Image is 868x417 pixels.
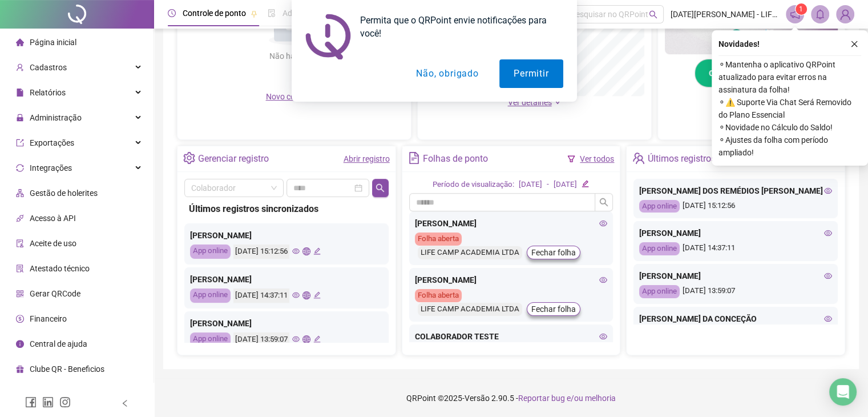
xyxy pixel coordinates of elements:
span: edit [313,291,321,299]
button: Não, obrigado [402,59,492,88]
div: Folha aberta [415,232,462,246]
span: Atestado técnico [30,264,90,273]
span: eye [292,247,300,255]
a: Abrir registro [344,154,390,163]
span: Ver detalhes [508,98,552,107]
div: Período de visualização: [433,179,514,191]
span: Exportações [30,138,74,147]
span: eye [292,335,300,343]
img: notification icon [305,14,351,59]
span: Fechar folha [531,303,576,315]
div: App online [190,244,231,259]
div: [PERSON_NAME] [415,217,608,230]
a: Ver todos [580,154,614,163]
span: Clube QR - Beneficios [30,364,104,374]
span: Aceite de uso [30,239,76,248]
div: [DATE] 14:37:11 [639,242,832,255]
span: Versão [465,394,490,403]
div: Últimos registros sincronizados [648,149,774,169]
div: App online [639,242,680,255]
div: [PERSON_NAME] DOS REMÉDIOS [PERSON_NAME] [639,185,832,197]
div: [DATE] 13:59:07 [233,332,289,347]
span: dollar [16,315,24,323]
span: Gestão de holerites [30,189,98,198]
button: Fechar folha [527,302,580,316]
div: App online [639,200,680,213]
button: Fechar folha [527,246,580,259]
a: Ver detalhes down [508,98,562,107]
span: edit [582,180,589,187]
div: Gerenciar registro [198,149,269,169]
div: [PERSON_NAME] DA CONCEÇÃO [639,312,832,325]
span: instagram [59,396,71,408]
span: eye [824,187,832,195]
div: Folha aberta [415,289,462,302]
span: ⚬ Ajustes da folha com período ampliado! [718,134,861,159]
div: LIFE CAMP ACADEMIA LTDA [418,303,522,316]
div: LIFE CAMP ACADEMIA LTDA [418,246,522,259]
span: edit [313,247,321,255]
span: eye [824,272,832,280]
span: gift [16,365,24,373]
span: Administração [30,113,82,122]
span: down [554,98,562,106]
span: eye [599,332,607,340]
div: [PERSON_NAME] [190,273,383,286]
span: Financeiro [30,314,67,323]
div: [DATE] 15:12:56 [233,244,289,259]
div: App online [190,288,231,303]
span: facebook [25,396,37,408]
div: [PERSON_NAME] [639,227,832,239]
div: Permita que o QRPoint envie notificações para você! [351,14,563,40]
span: sync [16,164,24,172]
span: lock [16,114,24,122]
div: App online [639,285,680,298]
div: App online [190,332,231,347]
span: export [16,139,24,147]
span: file-text [408,152,420,164]
span: ⚬ Novidade no Cálculo do Saldo! [718,121,861,134]
span: apartment [16,189,24,197]
span: search [599,198,608,207]
span: ⚬ ⚠️ Suporte Via Chat Será Removido do Plano Essencial [718,96,861,121]
div: Open Intercom Messenger [829,378,857,406]
span: api [16,214,24,222]
div: Folhas de ponto [423,149,488,169]
span: eye [599,219,607,227]
span: eye [599,276,607,284]
span: Integrações [30,163,72,173]
span: qrcode [16,290,24,298]
span: global [302,247,310,255]
span: global [302,335,310,343]
span: Fechar folha [531,246,576,259]
span: Acesso à API [30,214,76,223]
span: Gerar QRCode [30,289,80,298]
span: eye [292,291,300,299]
button: Permitir [499,59,563,88]
span: eye [824,315,832,323]
div: [DATE] 13:59:07 [639,285,832,298]
div: COLABORADOR TESTE [415,330,608,343]
span: audit [16,239,24,247]
div: [PERSON_NAME] [415,274,608,286]
span: setting [183,152,195,164]
span: filter [567,155,575,163]
div: [PERSON_NAME] [190,229,383,242]
span: team [632,152,644,164]
div: [DATE] [519,179,542,191]
span: Reportar bug e/ou melhoria [518,394,616,403]
div: - [547,179,549,191]
div: [DATE] [554,179,577,191]
span: global [302,291,310,299]
div: [DATE] 15:12:56 [639,200,832,213]
div: [PERSON_NAME] [190,317,383,330]
span: eye [824,229,832,237]
span: info-circle [16,340,24,348]
span: solution [16,264,24,272]
div: Últimos registros sincronizados [189,202,384,216]
div: [PERSON_NAME] [639,270,832,282]
div: [DATE] 14:37:11 [233,288,289,303]
span: left [121,399,129,407]
span: search [376,183,385,193]
span: edit [313,335,321,343]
